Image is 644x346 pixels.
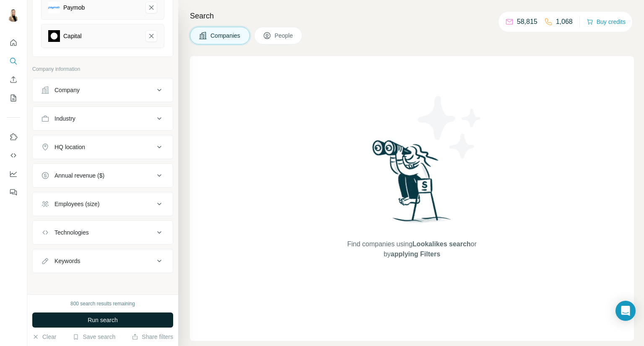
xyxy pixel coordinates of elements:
div: Keywords [55,257,80,265]
button: Run search [32,312,173,328]
p: 1,068 [556,17,573,27]
div: Employees (size) [55,200,99,208]
div: Company [55,86,80,94]
button: Share filters [132,333,173,341]
span: People [275,31,294,40]
img: Avatar [7,8,20,22]
div: Capital [63,32,82,40]
button: Use Surfe API [7,148,20,163]
button: Buy credits [587,16,626,28]
button: Feedback [7,185,20,200]
button: HQ location [33,137,173,157]
p: 58,815 [517,17,538,27]
div: Open Intercom Messenger [615,301,636,321]
div: Industry [55,114,75,123]
span: Companies [210,31,241,40]
h4: Search [190,10,634,22]
div: Technologies [55,228,89,237]
button: Technologies [33,222,173,243]
button: Paymob-remove-button [145,2,157,13]
span: Find companies using or by [345,239,479,259]
button: Clear [32,333,56,341]
button: Employees (size) [33,194,173,214]
button: Use Surfe on LinkedIn [7,129,20,145]
button: Capital-remove-button [145,30,157,42]
button: Industry [33,108,173,129]
span: Lookalikes search [413,240,471,248]
button: Enrich CSV [7,72,20,87]
div: 800 search results remaining [70,300,135,307]
p: Company information [32,65,173,73]
button: Quick start [7,35,20,50]
div: HQ location [55,143,85,151]
img: Paymob-logo [48,2,60,13]
img: Surfe Illustration - Stars [412,90,488,165]
button: Dashboard [7,166,20,181]
div: Annual revenue ($) [55,171,104,180]
img: Surfe Illustration - Woman searching with binoculars [369,138,456,231]
button: Company [33,80,173,100]
button: Search [7,54,20,69]
button: My lists [7,90,20,106]
button: Keywords [33,251,173,271]
span: applying Filters [391,250,440,258]
img: Capital-logo [48,30,60,42]
span: Run search [88,316,118,324]
div: Paymob [63,3,85,12]
button: Annual revenue ($) [33,165,173,186]
button: Save search [73,333,115,341]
